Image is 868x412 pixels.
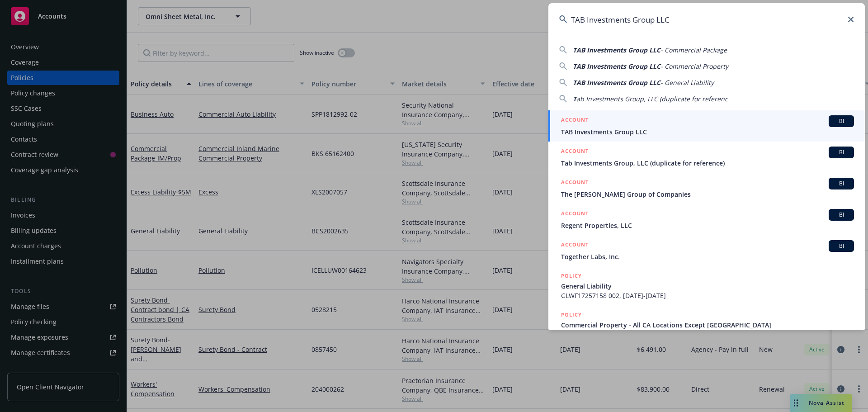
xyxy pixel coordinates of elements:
span: T [573,95,576,103]
a: POLICYCommercial Property - All CA Locations Except [GEOGRAPHIC_DATA]ATESP04387-01, [DATE]-[DATE] [548,305,865,344]
a: ACCOUNTBITAB Investments Group LLC [548,110,865,142]
h5: POLICY [561,271,582,280]
span: Regent Properties, LLC [561,221,854,230]
h5: ACCOUNT [561,240,589,251]
span: Together Labs, Inc. [561,252,854,261]
a: ACCOUNTBIThe [PERSON_NAME] Group of Companies [548,173,865,204]
span: The [PERSON_NAME] Group of Companies [561,189,854,199]
span: TAB Investments Group LLC [561,127,854,137]
span: - Commercial Property [660,62,728,71]
span: ab Investments Group, LLC (duplicate for referenc [576,95,728,103]
span: BI [832,211,850,219]
span: BI [832,180,850,188]
span: - General Liability [660,78,714,87]
a: ACCOUNTBITab Investments Group, LLC (duplicate for reference) [548,142,865,173]
span: GLWF17257158 002, [DATE]-[DATE] [561,291,854,300]
span: General Liability [561,281,854,291]
span: BI [832,242,850,250]
h5: POLICY [561,310,582,319]
span: TAB Investments Group LLC [573,46,660,54]
span: Commercial Property - All CA Locations Except [GEOGRAPHIC_DATA] [561,320,854,330]
span: TAB Investments Group LLC [573,78,660,87]
span: ATESP04387-01, [DATE]-[DATE] [561,330,854,339]
h5: ACCOUNT [561,115,589,126]
h5: ACCOUNT [561,209,589,220]
span: Tab Investments Group, LLC (duplicate for reference) [561,158,854,168]
input: Search... [548,3,865,36]
span: TAB Investments Group LLC [573,62,660,71]
span: - Commercial Package [660,46,727,54]
h5: ACCOUNT [561,178,589,189]
span: BI [832,117,850,125]
a: ACCOUNTBITogether Labs, Inc. [548,235,865,266]
a: ACCOUNTBIRegent Properties, LLC [548,204,865,235]
a: POLICYGeneral LiabilityGLWF17257158 002, [DATE]-[DATE] [548,266,865,305]
h5: ACCOUNT [561,147,589,157]
span: BI [832,148,850,156]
